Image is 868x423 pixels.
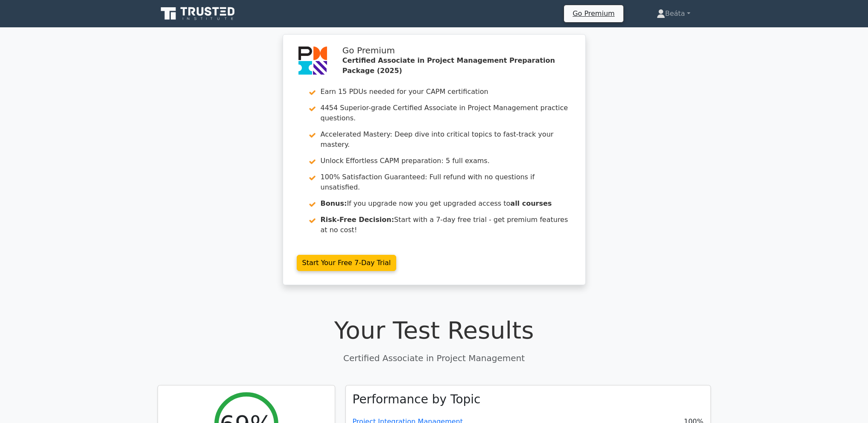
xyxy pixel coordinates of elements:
[158,352,711,365] p: Certified Associate in Project Management
[567,8,620,19] a: Go Premium
[636,5,711,22] a: Beáta
[297,255,397,271] a: Start Your Free 7-Day Trial
[158,316,711,344] h1: Your Test Results
[353,392,481,407] h3: Performance by Topic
